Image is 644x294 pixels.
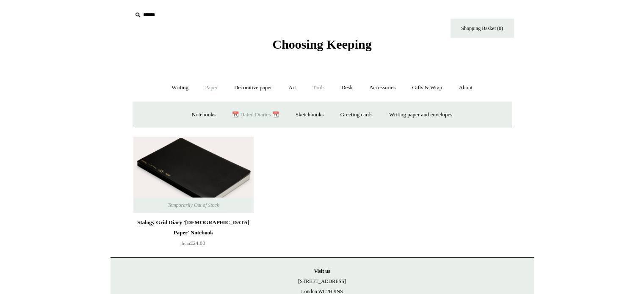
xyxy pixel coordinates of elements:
a: Stalogy Grid Diary 'Bible Paper' Notebook Stalogy Grid Diary 'Bible Paper' Notebook Temporarily O... [133,137,254,213]
a: Greeting cards [333,104,380,126]
a: About [451,77,480,99]
span: Choosing Keeping [272,37,371,51]
a: Gifts & Wrap [404,77,450,99]
a: Desk [334,77,360,99]
div: Stalogy Grid Diary '[DEMOGRAPHIC_DATA] Paper' Notebook [135,217,252,238]
a: 📆 Dated Diaries 📆 [224,104,286,126]
span: from [182,241,190,246]
a: Choosing Keeping [272,44,371,50]
a: Writing paper and envelopes [381,104,460,126]
a: Decorative paper [227,77,279,99]
a: Art [281,77,304,99]
a: Accessories [362,77,403,99]
a: Shopping Basket (0) [451,19,514,38]
a: Paper [197,77,225,99]
span: £24.00 [182,240,205,246]
img: Stalogy Grid Diary 'Bible Paper' Notebook [133,137,254,213]
a: Stalogy Grid Diary '[DEMOGRAPHIC_DATA] Paper' Notebook from£24.00 [133,217,254,252]
a: Notebooks [184,104,223,126]
a: Sketchbooks [288,104,331,126]
a: Writing [164,77,196,99]
a: Tools [305,77,332,99]
strong: Visit us [314,268,330,274]
span: Temporarily Out of Stock [159,198,227,213]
